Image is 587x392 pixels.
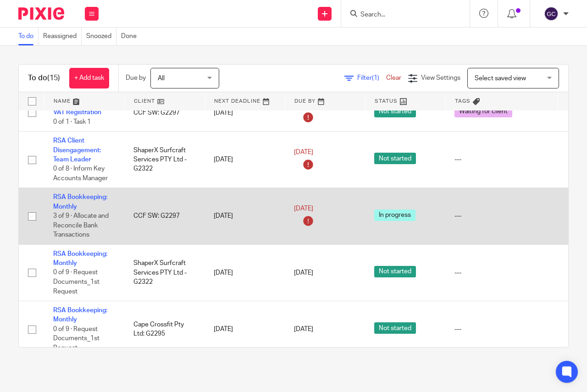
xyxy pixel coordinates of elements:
span: (1) [372,75,379,81]
span: Tags [455,99,471,104]
span: In progress [374,210,415,221]
a: Done [121,28,141,45]
h1: To do [28,73,60,83]
span: All [158,75,165,82]
td: CCF SW: G2297 [124,94,205,132]
span: Select saved view [475,75,526,82]
td: [DATE] [205,188,285,244]
span: Waiting for client [454,106,512,117]
a: RSA Client Disengagement: Team Leader [53,138,101,163]
span: [DATE] [294,270,313,276]
span: View Settings [421,75,460,81]
img: svg%3E [544,6,559,21]
span: Not started [374,322,416,334]
span: (15) [47,74,60,82]
span: 0 of 9 · Request Documents_1st Request [53,326,100,351]
td: [DATE] [205,301,285,358]
a: To do [18,28,39,45]
td: CCF SW: G2297 [124,188,205,244]
span: Not started [374,266,416,277]
div: --- [454,268,548,277]
span: [DATE] [294,205,313,212]
div: --- [454,325,548,334]
p: Due by [126,73,146,83]
span: Not started [374,106,416,117]
span: 0 of 9 · Request Documents_1st Request [53,270,100,295]
span: 3 of 9 · Allocate and Reconcile Bank Transactions [53,213,109,238]
span: Not started [374,153,416,164]
td: [DATE] [205,94,285,132]
span: [DATE] [294,326,313,332]
td: [DATE] [205,244,285,301]
span: 0 of 8 · Inform Key Accounts Manager [53,166,108,182]
a: RSA Bookkeeping: Monthly [53,194,107,210]
a: RSA Bookkeeping: Monthly [53,307,107,323]
a: RSA Bookkeeping: Monthly [53,251,107,266]
span: 0 of 1 · Task 1 [53,119,91,125]
input: Search [360,11,442,19]
a: Snoozed [86,28,116,45]
td: ShaperX Surfcraft Services PTY Ltd - G2322 [124,132,205,188]
td: ShaperX Surfcraft Services PTY Ltd - G2322 [124,244,205,301]
img: Pixie [18,7,64,20]
span: [DATE] [294,149,313,155]
div: --- [454,155,548,164]
span: Filter [357,75,386,81]
a: Clear [386,75,401,81]
a: Reassigned [43,28,82,45]
td: [DATE] [205,132,285,188]
div: --- [454,211,548,221]
td: Cape Crossfit Pty Ltd: G2295 [124,301,205,358]
a: + Add task [69,68,109,88]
